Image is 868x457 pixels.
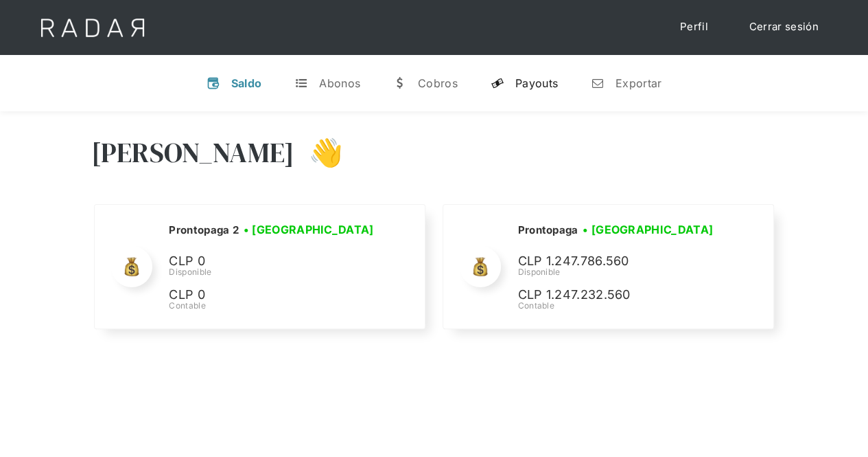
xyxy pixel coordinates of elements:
[169,252,375,271] p: CLP 0
[515,76,558,90] div: Payouts
[294,135,342,170] h3: 👋
[244,221,374,238] h3: • [GEOGRAPHIC_DATA]
[169,300,378,312] div: Contable
[517,223,578,237] h2: Prontopaga
[91,135,295,170] h3: [PERSON_NAME]
[666,14,722,41] a: Perfil
[169,223,239,237] h2: Prontopaga 2
[169,285,375,305] p: CLP 0
[517,285,723,305] p: CLP 1.247.232.560
[491,76,504,90] div: y
[319,76,360,90] div: Abonos
[517,252,723,271] p: CLP 1.247.786.560
[517,300,723,312] div: Contable
[207,76,220,90] div: v
[591,76,605,90] div: n
[736,14,832,41] a: Cerrar sesión
[418,76,458,90] div: Cobros
[294,76,308,90] div: t
[169,266,378,278] div: Disponible
[231,76,262,90] div: Saldo
[393,76,407,90] div: w
[615,76,661,90] div: Exportar
[517,266,723,278] div: Disponible
[583,221,713,238] h3: • [GEOGRAPHIC_DATA]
